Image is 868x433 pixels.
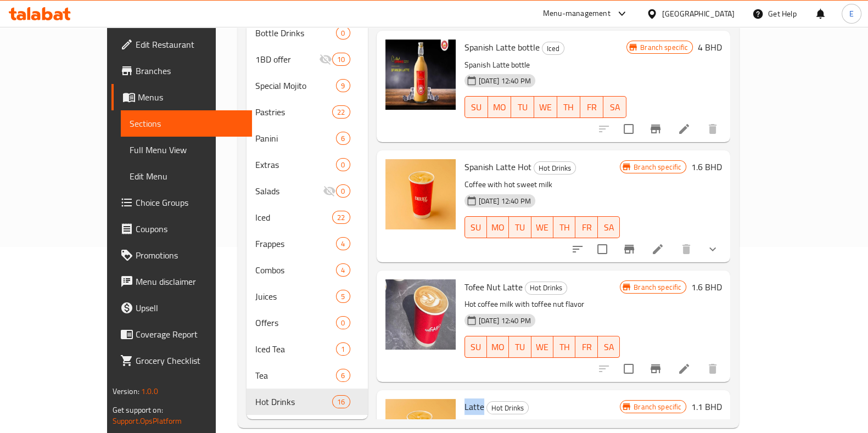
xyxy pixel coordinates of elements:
[336,263,350,277] div: items
[113,384,139,398] span: Version:
[491,339,505,355] span: MO
[469,220,483,235] span: SU
[534,96,557,118] button: WE
[111,268,252,295] a: Menu disclaimer
[385,279,456,350] img: Tofee Nut Latte
[136,38,243,51] span: Edit Restaurant
[849,8,854,20] span: E
[337,370,349,381] span: 6
[136,275,243,288] span: Menu disclaimer
[562,99,576,115] span: TH
[336,184,350,198] div: items
[121,137,252,163] a: Full Menu View
[337,28,349,38] span: 0
[130,143,243,156] span: Full Menu View
[319,53,332,66] svg: Inactive section
[141,384,158,398] span: 1.0.0
[255,395,332,408] div: Hot Drinks
[255,237,336,250] span: Frappes
[677,362,691,375] a: Edit menu item
[691,279,721,295] h6: 1.6 BHD
[673,236,699,262] button: delete
[255,211,332,224] span: Iced
[247,99,367,125] div: Pastries22
[247,151,367,178] div: Extras0
[255,158,336,171] span: Extras
[247,72,367,99] div: Special Mojito9
[136,328,243,341] span: Coverage Report
[629,162,686,172] span: Branch specific
[247,283,367,310] div: Juices5
[617,357,640,380] span: Select to update
[255,26,336,40] span: Bottle Drinks
[629,282,686,293] span: Branch specific
[642,356,669,382] button: Branch-specific-item
[332,105,350,119] div: items
[337,318,349,328] span: 0
[464,297,620,311] p: Hot coffee milk with toffee nut flavor
[474,196,535,206] span: [DATE] 12:40 PM
[385,159,456,229] img: Spanish Latte Hot
[111,321,252,347] a: Coverage Report
[516,99,530,115] span: TU
[464,398,484,415] span: Latte
[464,96,488,118] button: SU
[111,84,252,110] a: Menus
[247,389,367,415] div: Hot Drinks16
[513,220,527,235] span: TU
[464,336,487,358] button: SU
[580,339,593,355] span: FR
[699,356,726,382] button: delete
[247,336,367,362] div: Iced Tea1
[558,339,571,355] span: TH
[525,282,567,295] div: Hot Drinks
[255,184,323,198] span: Salads
[598,336,620,358] button: SA
[699,236,726,262] button: show more
[336,79,350,92] div: items
[333,397,349,407] span: 16
[513,339,527,355] span: TU
[697,40,721,55] h6: 4 BHD
[469,339,483,355] span: SU
[337,291,349,302] span: 5
[464,418,620,431] p: Espresso with milk and Milk foam
[337,239,349,249] span: 4
[255,316,336,329] span: Offers
[542,42,564,55] span: Iced
[492,99,507,115] span: MO
[602,220,615,235] span: SA
[464,58,627,72] p: Spanish Latte bottle
[336,158,350,171] div: items
[337,160,349,170] span: 0
[642,116,669,142] button: Branch-specific-item
[255,79,336,92] span: Special Mojito
[699,116,726,142] button: delete
[564,236,591,262] button: sort-choices
[598,216,620,238] button: SA
[602,339,615,355] span: SA
[336,290,350,303] div: items
[464,39,540,55] span: Spanish Latte bottle
[136,301,243,314] span: Upsell
[247,310,367,336] div: Offers0
[691,399,721,414] h6: 1.1 BHD
[474,76,535,86] span: [DATE] 12:40 PM
[111,242,252,268] a: Promotions
[336,369,350,382] div: items
[531,216,553,238] button: WE
[542,42,564,55] div: Iced
[136,64,243,77] span: Branches
[332,395,350,408] div: items
[536,220,549,235] span: WE
[255,53,319,66] span: 1BD offer
[247,230,367,257] div: Frappes4
[255,263,336,277] span: Combos
[136,354,243,367] span: Grocery Checklist
[337,81,349,91] span: 9
[111,31,252,58] a: Edit Restaurant
[487,216,509,238] button: MO
[333,212,349,223] span: 22
[531,336,553,358] button: WE
[255,342,336,356] span: Iced Tea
